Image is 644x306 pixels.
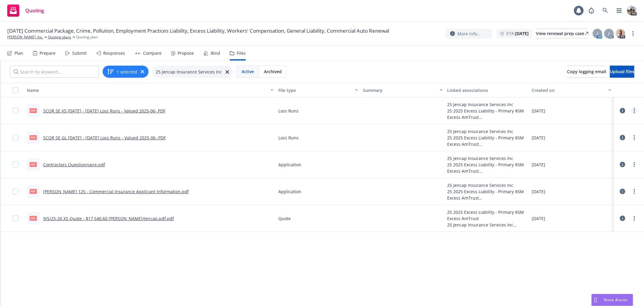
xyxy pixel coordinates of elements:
[278,215,291,222] span: Quote
[536,29,588,38] a: View renewal prep case
[532,108,545,114] span: [DATE]
[532,188,545,195] span: [DATE]
[12,161,18,168] input: Toggle Row Selected
[72,51,87,56] div: Submit
[12,108,18,114] input: Toggle Row Selected
[529,83,614,97] button: Created on
[447,188,527,201] div: 25 2025 Excess Liability - Primary $5M Excess AmTrust
[30,189,37,194] span: pdf
[237,51,246,56] div: Files
[585,5,598,17] a: Report a Bug
[506,30,529,37] span: ETA :
[447,87,527,93] div: Linked associations
[103,51,125,56] div: Responses
[630,30,637,37] a: more
[242,68,254,75] span: Active
[631,134,638,141] a: more
[27,87,267,93] div: Name
[631,188,638,195] a: more
[447,209,527,222] div: 25 2025 Excess Liability - Primary $5M Excess AmTrust
[445,29,492,39] button: More info...
[48,34,71,40] a: Quoting plans
[30,135,37,140] span: PDF
[532,161,545,168] span: [DATE]
[276,83,360,97] button: File type
[447,182,527,188] div: 25 Jencap Insurance Services Inc
[627,6,637,15] img: photo
[447,155,527,161] div: 25 Jencap Insurance Services Inc
[599,5,611,17] a: Search
[604,297,628,302] span: Nova Assist
[613,5,625,17] a: Switch app
[608,31,610,37] span: J
[43,189,189,194] a: [PERSON_NAME] 125 - Commercial Insurance Applicant Information.pdf
[107,68,137,75] button: 1 selected
[156,69,222,75] span: 25 Jencap Insurance Services Inc
[532,215,545,222] span: [DATE]
[447,128,527,135] div: 25 Jencap Insurance Services Inc
[567,66,606,78] button: Copy logging email
[264,68,282,75] span: Archived
[536,29,588,38] div: View renewal prep case
[211,51,220,56] div: Bind
[43,162,105,168] a: Contractors Questionnaire.pdf
[610,69,634,74] span: Upload files
[591,294,633,306] button: Nova Assist
[532,135,545,141] span: [DATE]
[447,101,527,108] div: 25 Jencap Insurance Services Inc
[445,83,530,97] button: Linked associations
[30,216,37,220] span: pdf
[14,51,23,56] div: Plan
[447,161,527,174] div: 25 2025 Excess Liability - Primary $5M Excess AmTrust
[567,69,606,74] span: Copy logging email
[143,51,162,56] div: Compare
[40,51,56,56] div: Prepare
[12,188,18,194] input: Toggle Row Selected
[43,216,174,221] a: 9/5/25-26 XS Quote - $17,540.60 [PERSON_NAME]/Jencap.pdf.pdf
[447,222,527,228] div: 25 Jencap Insurance Services Inc
[24,83,276,97] button: Name
[616,29,625,38] img: photo
[360,83,445,97] button: Summary
[515,31,529,36] strong: [DATE]
[610,66,634,78] button: Upload files
[10,66,99,78] input: Search by keyword...
[5,2,46,19] a: Quoting
[363,87,436,93] div: Summary
[631,215,638,222] a: more
[278,161,301,168] span: Application
[12,215,18,221] input: Toggle Row Selected
[7,34,43,40] a: [PERSON_NAME], Inc.
[43,135,166,141] a: SCOR SE GL [DATE] - [DATE] Loss Runs - Valued 2025-06-.PDF
[76,34,98,40] span: Quoting plan
[278,188,301,195] span: Application
[43,108,165,114] a: SCOR SE XS [DATE] - [DATE] Loss Runs - Valued 2025-06-.PDF
[178,51,194,56] div: Propose
[532,87,605,93] div: Created on
[12,87,18,93] input: Select all
[597,31,598,37] span: J
[278,87,351,93] div: File type
[278,108,299,114] span: Loss Runs
[25,8,44,13] span: Quoting
[447,108,527,120] div: 25 2025 Excess Liability - Primary $5M Excess AmTrust
[631,161,638,168] a: more
[30,162,37,167] span: pdf
[278,135,299,141] span: Loss Runs
[457,31,481,37] span: More info...
[30,108,37,113] span: PDF
[7,27,389,34] span: [DATE] Commercial Package, Crime, Pollution, Employment Practices Liability, Excess Liability, Wo...
[592,294,599,306] div: Drag to move
[447,135,527,147] div: 25 2025 Excess Liability - Primary $5M Excess AmTrust
[631,107,638,114] a: more
[12,135,18,141] input: Toggle Row Selected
